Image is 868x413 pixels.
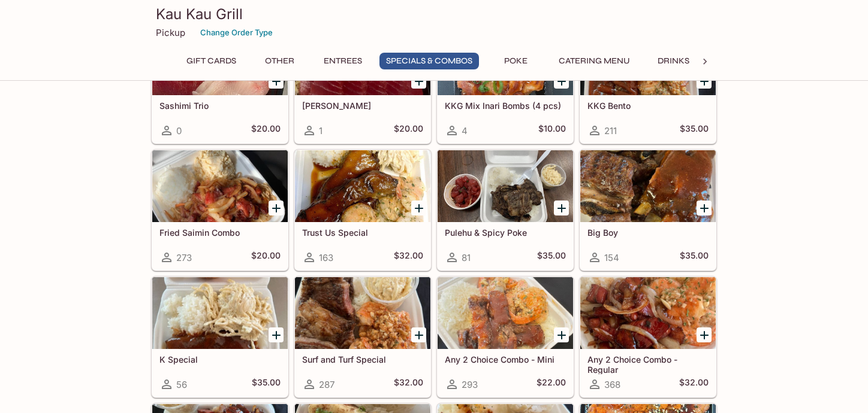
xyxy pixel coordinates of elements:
[537,250,566,265] h5: $35.00
[680,250,709,265] h5: $35.00
[152,150,288,222] div: Fried Saimin Combo
[587,101,709,111] h5: KKG Bento
[646,53,700,69] button: Drinks
[251,123,281,138] h5: $20.00
[394,377,423,391] h5: $32.00
[462,252,471,263] span: 81
[269,74,284,89] button: Add Sashimi Trio
[552,53,637,69] button: Catering Menu
[580,150,716,271] a: Big Boy154$35.00
[295,23,430,95] div: Ahi Sashimi
[252,53,306,69] button: Other
[587,354,709,374] h5: Any 2 Choice Combo - Regular
[316,53,370,69] button: Entrees
[176,252,192,263] span: 273
[462,379,478,390] span: 293
[438,277,573,349] div: Any 2 Choice Combo - Mini
[156,5,712,23] h3: Kau Kau Grill
[438,23,573,95] div: KKG Mix Inari Bombs (4 pcs)
[152,23,288,95] div: Sashimi Trio
[319,125,323,136] span: 1
[604,252,619,263] span: 154
[295,150,430,222] div: Trust Us Special
[294,150,431,271] a: Trust Us Special163$32.00
[159,354,281,365] h5: K Special
[445,101,566,111] h5: KKG Mix Inari Bombs (4 pcs)
[319,379,334,390] span: 287
[554,201,569,215] button: Add Pulehu & Spicy Poke
[295,277,430,349] div: Surf and Turf Special
[462,125,468,136] span: 4
[159,101,281,111] h5: Sashimi Trio
[180,53,243,69] button: Gift Cards
[251,250,281,265] h5: $20.00
[554,327,569,342] button: Add Any 2 Choice Combo - Mini
[445,354,566,365] h5: Any 2 Choice Combo - Mini
[537,377,566,391] h5: $22.00
[379,53,479,69] button: Specials & Combos
[437,277,574,397] a: Any 2 Choice Combo - Mini293$22.00
[176,125,182,136] span: 0
[394,123,423,138] h5: $20.00
[580,150,716,222] div: Big Boy
[195,23,278,42] button: Change Order Type
[437,23,574,144] a: KKG Mix Inari Bombs (4 pcs)4$10.00
[587,227,709,238] h5: Big Boy
[152,277,288,397] a: K Special56$35.00
[176,379,187,390] span: 56
[697,201,712,215] button: Add Big Boy
[294,23,431,144] a: [PERSON_NAME]1$20.00
[269,201,284,215] button: Add Fried Saimin Combo
[580,277,716,397] a: Any 2 Choice Combo - Regular368$32.00
[580,23,716,95] div: KKG Bento
[152,23,288,144] a: Sashimi Trio0$20.00
[604,379,620,390] span: 368
[319,252,333,263] span: 163
[697,327,712,342] button: Add Any 2 Choice Combo - Regular
[580,277,716,349] div: Any 2 Choice Combo - Regular
[302,101,423,111] h5: [PERSON_NAME]
[152,277,288,349] div: K Special
[679,377,709,391] h5: $32.00
[445,227,566,238] h5: Pulehu & Spicy Poke
[302,354,423,365] h5: Surf and Turf Special
[294,277,431,397] a: Surf and Turf Special287$32.00
[438,150,573,222] div: Pulehu & Spicy Poke
[489,53,542,69] button: Poke
[394,250,423,265] h5: $32.00
[538,123,566,138] h5: $10.00
[554,74,569,89] button: Add KKG Mix Inari Bombs (4 pcs)
[411,327,426,342] button: Add Surf and Turf Special
[411,201,426,215] button: Add Trust Us Special
[159,227,281,238] h5: Fried Saimin Combo
[680,123,709,138] h5: $35.00
[269,327,284,342] button: Add K Special
[156,27,185,38] p: Pickup
[302,227,423,238] h5: Trust Us Special
[411,74,426,89] button: Add Ahi Sashimi
[697,74,712,89] button: Add KKG Bento
[580,23,716,144] a: KKG Bento211$35.00
[604,125,617,136] span: 211
[152,150,288,271] a: Fried Saimin Combo273$20.00
[252,377,281,391] h5: $35.00
[437,150,574,271] a: Pulehu & Spicy Poke81$35.00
